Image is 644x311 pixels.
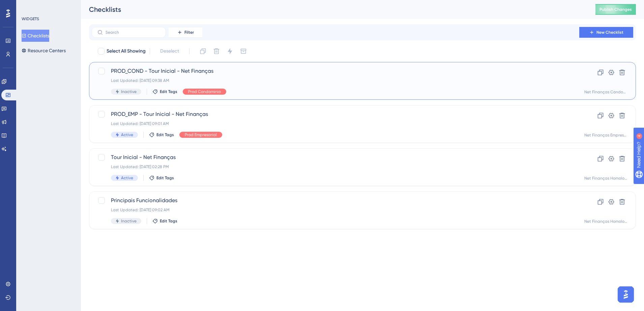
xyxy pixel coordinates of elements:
[111,207,560,213] div: Last Updated: [DATE] 09:02 AM
[188,89,221,94] span: Prod Condominio
[595,4,636,15] button: Publish Changes
[584,176,627,181] div: Net Finanças Homologação
[596,30,623,35] span: New Checklist
[111,153,560,161] span: Tour Inicial - Net Finanças
[111,121,560,126] div: Last Updated: [DATE] 09:01 AM
[111,196,560,205] span: Principais Funcionalidades
[584,89,627,95] div: Net Finanças Condomínio
[107,47,146,55] span: Select All Showing
[22,16,39,22] div: WIDGETS
[22,30,49,42] button: Checklists
[89,5,579,14] div: Checklists
[111,78,560,83] div: Last Updated: [DATE] 09:38 AM
[121,218,137,224] span: Inactive
[16,2,42,10] span: Need Help?
[599,7,632,12] span: Publish Changes
[111,164,560,169] div: Last Updated: [DATE] 02:28 PM
[160,47,179,55] span: Deselect
[584,219,627,224] div: Net Finanças Homologação
[152,218,177,224] button: Edit Tags
[111,110,560,118] span: PROD_EMP - Tour Inicial - Net Finanças
[111,67,560,75] span: PROD_COND - Tour Inicial - Net Finanças
[169,27,202,38] button: Filter
[106,30,160,35] input: Search
[160,89,177,94] span: Edit Tags
[121,132,133,137] span: Active
[616,284,636,305] iframe: UserGuiding AI Assistant Launcher
[154,45,185,57] button: Deselect
[584,132,627,138] div: Net Finanças Empresarial
[185,132,217,137] span: Prod Empresarial
[47,3,49,9] div: 4
[121,175,133,181] span: Active
[160,218,177,224] span: Edit Tags
[156,132,174,137] span: Edit Tags
[184,30,194,35] span: Filter
[22,44,66,57] button: Resource Centers
[121,89,137,94] span: Inactive
[152,89,177,94] button: Edit Tags
[579,27,633,38] button: New Checklist
[149,175,174,181] button: Edit Tags
[149,132,174,137] button: Edit Tags
[156,175,174,181] span: Edit Tags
